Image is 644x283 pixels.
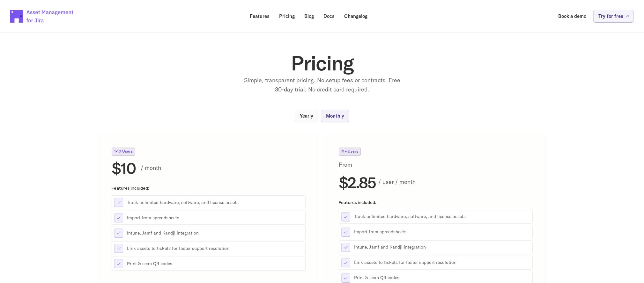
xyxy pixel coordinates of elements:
[339,160,368,170] p: From
[300,113,313,118] p: Yearly
[354,275,530,281] p: Print & scan QR codes
[127,245,303,251] p: Link assets to tickets for faster support resolution
[558,14,586,18] p: Book a demo
[195,53,450,73] h1: Pricing
[598,14,623,18] p: Try for free
[304,14,314,18] p: Blog
[344,14,367,18] p: Changelog
[378,178,533,187] p: / user / month
[279,14,295,18] p: Pricing
[242,76,402,94] p: Simple, transparent pricing. No setup fees or contracts. Free 30-day trial. No credit card required.
[141,163,306,172] p: / month
[250,14,270,18] p: Features
[340,10,372,22] a: Changelog
[354,244,530,250] p: Intune, Jamf and Kandji integration
[341,149,358,153] p: 11+ Users
[354,229,530,235] p: Import from spreadsheets
[300,10,318,22] a: Blog
[114,149,133,153] p: 1-10 Users
[127,260,303,267] p: Print & scan QR codes
[127,230,303,236] p: Intune, Jamf and Kandji integration
[245,10,274,22] a: Features
[339,174,376,190] h2: $2.85
[275,10,299,22] a: Pricing
[127,199,303,206] p: Track unlimited hardware, software, and license assets
[112,186,306,190] p: Features included:
[354,259,530,266] p: Link assets to tickets for faster support resolution
[319,10,339,22] a: Docs
[593,10,634,22] a: Try for free
[339,200,533,204] p: Features included:
[127,214,303,221] p: Import from spreadsheets
[326,113,344,118] p: Monthly
[112,160,136,176] h2: $10
[354,214,530,220] p: Track unlimited hardware, software, and license assets
[554,10,591,22] a: Book a demo
[323,14,335,18] p: Docs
